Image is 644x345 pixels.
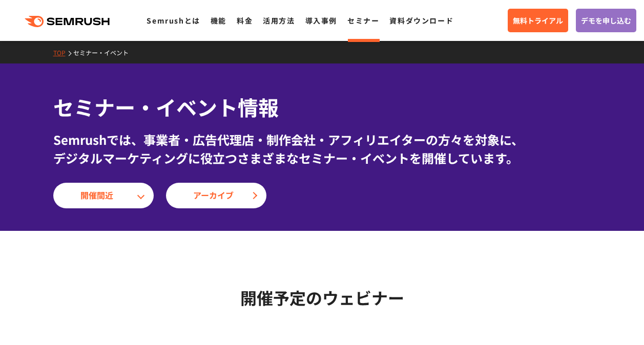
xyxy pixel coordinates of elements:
a: 料金 [237,15,253,26]
span: 無料トライアル [513,15,563,26]
h1: セミナー・イベント情報 [53,92,591,122]
a: セミナー・イベント [73,48,136,57]
a: 無料トライアル [508,9,568,32]
a: TOP [53,48,73,57]
span: 開催間近 [80,189,127,202]
a: デモを申し込む [576,9,636,32]
a: 導入事例 [305,15,337,26]
span: アーカイブ [193,189,239,202]
div: Semrushでは、事業者・広告代理店・制作会社・アフィリエイターの方々を対象に、 デジタルマーケティングに役立つさまざまなセミナー・イベントを開催しています。 [53,131,591,167]
a: アーカイブ [166,183,266,208]
a: 活用方法 [263,15,295,26]
a: セミナー [347,15,379,26]
h2: 開催予定のウェビナー [28,285,617,310]
span: デモを申し込む [581,15,631,26]
a: Semrushとは [147,15,200,26]
a: 資料ダウンロード [389,15,453,26]
a: 機能 [211,15,226,26]
a: 開催間近 [53,183,154,208]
